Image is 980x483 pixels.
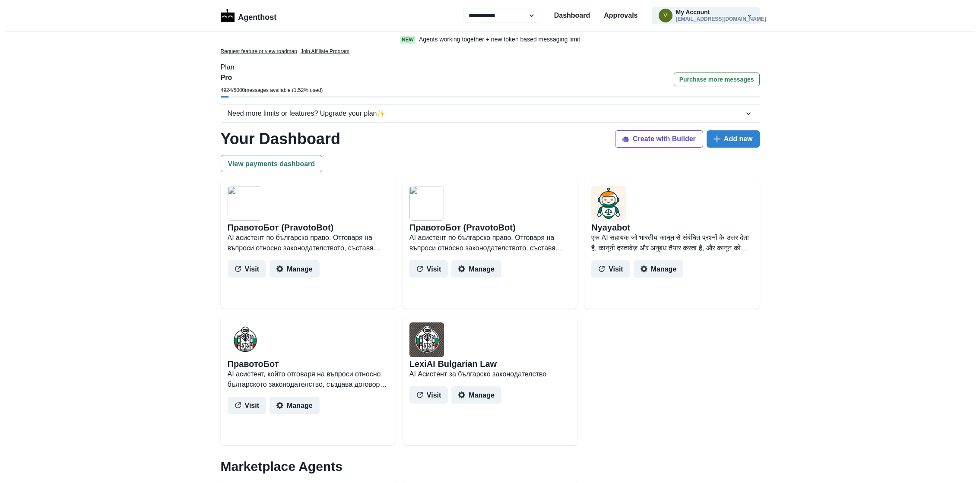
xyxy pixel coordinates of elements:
[221,47,297,55] a: Request feature or view roadmap
[451,260,501,278] button: Manage
[409,359,497,369] h2: LexiAI Bulgarian Law
[221,86,323,94] p: 4924 / 5000 messages available ( 1.52 % used)
[409,233,571,253] p: AI асистент по българско право. Отговаря на въпроси относно законодателството, съставя договори, ...
[228,108,744,119] div: Need more limits or features? Upgrade your plan ✨
[400,36,415,44] span: New
[221,73,323,83] p: Pro
[634,260,684,278] button: Manage
[409,386,448,404] button: Visit
[409,369,571,379] p: AI Асистент за българско законодателство
[301,47,349,55] a: Join Affiliate Program
[270,260,320,278] button: Manage
[615,130,703,148] button: Create with Builder
[382,35,599,44] a: NewAgents working together + new token based messaging limit
[221,8,277,23] a: LogoAgenthost
[228,233,389,253] p: AI асистент по българско право. Отговаря на въпроси относно законодателството, съставя договори, ...
[270,397,320,414] button: Manage
[228,222,334,233] h2: ПравотоБот (PravotoBot)
[604,10,637,21] a: Approvals
[228,359,279,369] h2: ПравотоБот
[591,260,630,278] button: Visit
[674,73,760,86] button: Purchase more messages
[591,186,626,221] img: user%2F4075%2Fe5b26bfd-4cab-4aba-9a97-f0cd97f7a85a
[554,10,590,21] a: Dashboard
[652,7,760,24] button: vslavenv@gmail.comMy Account[EMAIL_ADDRESS][DOMAIN_NAME]
[221,62,760,73] p: Plan
[707,130,760,148] button: Add new
[228,322,262,357] img: user%2F4075%2F78d0c5fc-1ac1-4e57-bc07-c41f18773d0b
[228,397,266,414] button: Visit
[419,35,580,44] p: Agents working together + new token based messaging limit
[221,459,760,474] h2: Marketplace Agents
[228,260,266,278] button: Visit
[409,322,444,357] img: user%2F4075%2F7c9126e2-f5d5-4e67-83ea-65e91a0f05e3
[451,386,501,404] button: Manage
[221,105,760,122] button: Need more limits or features? Upgrade your plan✨
[228,369,389,390] p: AI асистент, който отговаря на въпроси относно българското законодателство, създава договори и до...
[591,222,630,233] h2: Nyayabot
[221,9,235,22] img: Logo
[674,73,760,96] a: Purchase more messages
[221,129,340,148] h1: Your Dashboard
[591,233,752,253] p: एक AI सहायक जो भारतीय कानून से संबंधित प्रश्नों के उत्तर देता है, कानूनी दस्तावेज़ और अनुबंध तैया...
[238,8,276,23] p: Agenthost
[409,260,448,278] button: Visit
[409,186,444,221] img: pravotobot-logo.png
[228,186,262,221] img: pravotobot-logo.png
[409,222,516,233] h2: ПравотоБот (PravotoBot)
[221,155,323,172] button: View payments dashboard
